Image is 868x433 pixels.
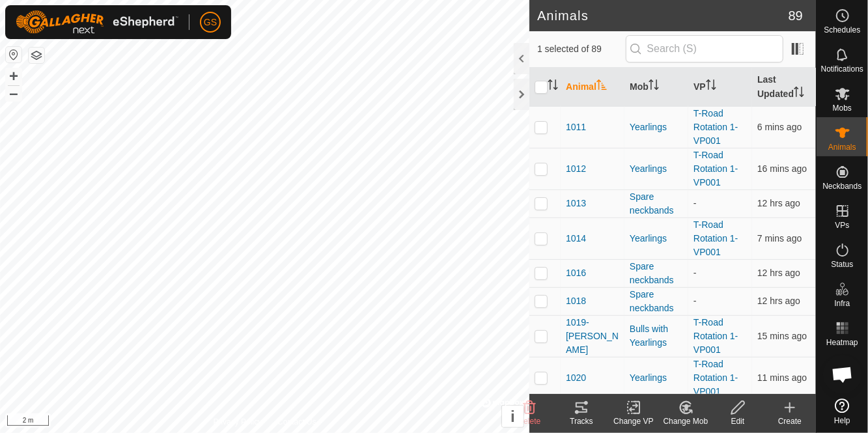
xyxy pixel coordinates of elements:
[757,163,807,174] span: 22 Sept 2025, 6:59 pm
[831,260,853,268] span: Status
[624,68,688,107] th: Mob
[757,233,802,244] span: 22 Sept 2025, 7:08 pm
[630,232,683,245] div: Yearlings
[566,162,586,176] span: 1012
[693,359,738,397] a: T-Road Rotation 1-VP001
[204,16,217,29] span: GS
[821,65,863,73] span: Notifications
[566,371,586,385] span: 1020
[630,288,683,315] div: Spare neckbands
[823,355,862,394] div: Open chat
[828,143,856,151] span: Animals
[566,197,586,210] span: 1013
[693,219,738,257] a: T-Road Rotation 1-VP001
[757,268,800,278] span: 22 Sept 2025, 6:57 am
[29,48,44,63] button: Map Layers
[757,296,800,306] span: 22 Sept 2025, 6:58 am
[693,198,697,208] app-display-virtual-paddock-transition: -
[16,10,178,34] img: Gallagher Logo
[6,47,21,63] button: Reset Map
[537,8,789,23] h2: Animals
[566,120,586,134] span: 1011
[764,415,816,427] div: Create
[757,331,807,341] span: 22 Sept 2025, 7:00 pm
[834,300,850,307] span: Infra
[6,85,21,101] button: –
[794,89,804,99] p-sorticon: Activate to sort
[693,108,738,146] a: T-Road Rotation 1-VP001
[511,408,515,425] span: i
[706,81,716,92] p-sorticon: Activate to sort
[824,26,860,34] span: Schedules
[834,417,850,425] span: Help
[693,268,697,278] app-display-virtual-paddock-transition: -
[502,406,524,427] button: i
[555,415,608,427] div: Tracks
[817,393,868,430] a: Help
[566,294,586,308] span: 1018
[561,68,624,107] th: Animal
[688,68,752,107] th: VP
[277,416,316,428] a: Contact Us
[630,190,683,217] div: Spare neckbands
[826,339,858,346] span: Heatmap
[596,81,607,92] p-sorticon: Activate to sort
[608,415,660,427] div: Change VP
[214,416,262,428] a: Privacy Policy
[752,68,816,107] th: Last Updated
[757,122,802,132] span: 22 Sept 2025, 7:09 pm
[630,371,683,385] div: Yearlings
[630,322,683,350] div: Bulls with Yearlings
[630,260,683,287] div: Spare neckbands
[626,35,783,63] input: Search (S)
[566,316,619,357] span: 1019-[PERSON_NAME]
[757,372,807,383] span: 22 Sept 2025, 7:04 pm
[693,296,697,306] app-display-virtual-paddock-transition: -
[548,81,558,92] p-sorticon: Activate to sort
[566,232,586,245] span: 1014
[660,415,712,427] div: Change Mob
[789,6,803,25] span: 89
[822,182,861,190] span: Neckbands
[6,68,21,84] button: +
[757,198,800,208] span: 22 Sept 2025, 6:57 am
[835,221,849,229] span: VPs
[630,120,683,134] div: Yearlings
[566,266,586,280] span: 1016
[649,81,659,92] p-sorticon: Activate to sort
[712,415,764,427] div: Edit
[630,162,683,176] div: Yearlings
[833,104,852,112] span: Mobs
[537,42,625,56] span: 1 selected of 89
[693,150,738,188] a: T-Road Rotation 1-VP001
[693,317,738,355] a: T-Road Rotation 1-VP001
